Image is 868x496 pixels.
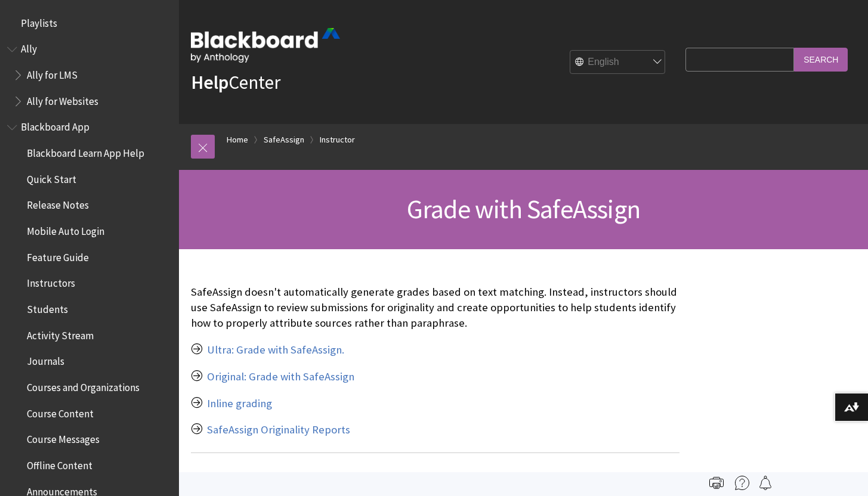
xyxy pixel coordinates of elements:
[709,476,724,490] img: Print
[207,396,272,411] a: Inline grading
[27,299,68,315] span: Students
[27,430,100,446] span: Course Messages
[191,467,679,492] span: Ultra: Grade with SafeAssign
[21,117,89,134] span: Blackboard App
[191,284,679,331] p: SafeAssign doesn't automatically generate grades based on text matching. Instead, instructors sho...
[27,325,94,342] span: Activity Stream
[794,48,848,71] input: Search
[27,274,75,290] span: Instructors
[21,13,57,29] span: Playlists
[27,169,76,185] span: Quick Start
[27,221,104,237] span: Mobile Auto Login
[27,196,89,212] span: Release Notes
[27,143,144,159] span: Blackboard Learn App Help
[27,455,92,472] span: Offline Content
[191,70,280,94] a: HelpCenter
[320,132,355,147] a: Instructor
[207,423,350,437] a: SafeAssign Originality Reports
[191,70,228,94] strong: Help
[191,28,340,63] img: Blackboard by Anthology
[27,91,98,107] span: Ally for Websites
[27,404,94,420] span: Course Content
[27,247,89,263] span: Feature Guide
[7,39,172,111] nav: Book outline for Anthology Ally Help
[27,65,78,81] span: Ally for LMS
[570,51,666,75] select: Site Language Selector
[264,132,304,147] a: SafeAssign
[407,193,640,225] span: Grade with SafeAssign
[27,377,140,393] span: Courses and Organizations
[758,476,773,490] img: Follow this page
[27,352,64,368] span: Journals
[227,132,248,147] a: Home
[7,13,172,33] nav: Book outline for Playlists
[207,370,354,384] a: Original: Grade with SafeAssign
[21,39,37,55] span: Ally
[207,343,344,357] a: Ultra: Grade with SafeAssign.
[735,476,749,490] img: More help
